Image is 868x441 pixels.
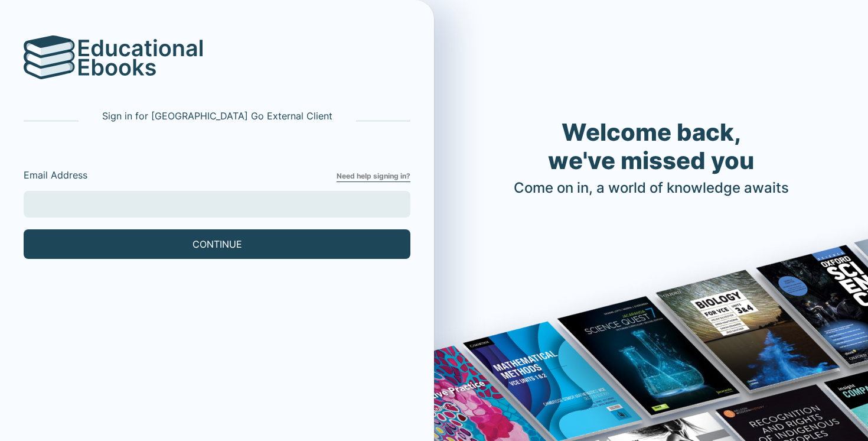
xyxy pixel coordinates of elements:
p: Sign in for [GEOGRAPHIC_DATA] Go External Client [102,109,332,123]
button: CONTINUE [24,229,410,259]
img: logo-text.svg [79,39,203,76]
a: Need help signing in? [337,171,410,182]
h4: Come on in, a world of knowledge awaits [514,180,789,197]
img: logo.svg [24,35,76,79]
h1: Welcome back, we've missed you [514,118,789,175]
label: Email Address [24,168,337,182]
